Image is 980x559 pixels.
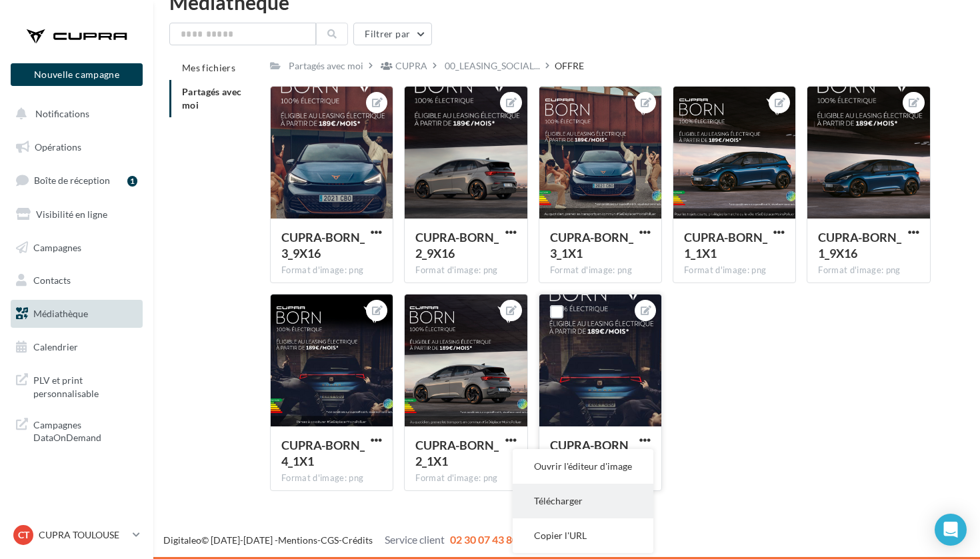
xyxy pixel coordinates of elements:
p: CUPRA TOULOUSE [39,528,127,542]
a: Opérations [8,133,145,161]
span: 02 30 07 43 80 [450,533,518,546]
div: Format d'image: png [281,265,382,277]
span: Partagés avec moi [182,86,242,111]
div: Format d'image: png [415,265,516,277]
span: Campagnes DataOnDemand [33,416,137,444]
div: Format d'image: png [684,265,785,277]
span: CUPRA-BORN_2_9X16 [415,230,499,261]
span: CUPRA-BORN_4_9X16 [550,438,633,468]
a: Campagnes DataOnDemand [8,410,145,450]
div: OFFRE [555,59,584,73]
a: Boîte de réception1 [8,166,145,195]
a: Contacts [8,267,145,294]
span: Service client [385,533,445,546]
span: Boîte de réception [34,175,110,186]
a: PLV et print personnalisable [8,366,145,405]
div: Format d'image: png [281,472,382,484]
a: Médiathèque [8,300,145,328]
span: CUPRA-BORN_4_1X1 [281,438,365,468]
div: Format d'image: png [818,265,919,277]
span: Calendrier [33,341,78,352]
div: Partagés avec moi [289,59,363,73]
div: CUPRA [395,59,427,73]
a: CT CUPRA TOULOUSE [11,522,143,548]
span: Campagnes [33,241,81,253]
button: Notifications [8,100,140,128]
span: © [DATE]-[DATE] - - - [163,534,518,546]
span: CUPRA-BORN_3_1X1 [550,230,633,261]
span: Visibilité en ligne [36,209,107,220]
span: 00_LEASING_SOCIAL... [445,59,540,73]
span: CUPRA-BORN_2_1X1 [415,438,499,468]
button: Télécharger [513,484,653,518]
button: Ouvrir l'éditeur d'image [513,449,653,484]
div: Format d'image: png [415,472,516,484]
span: Notifications [35,108,89,119]
span: CT [18,528,29,542]
a: Digitaleo [163,534,201,546]
span: Mes fichiers [182,62,235,73]
button: Filtrer par [353,23,432,45]
button: Nouvelle campagne [11,63,143,86]
span: CUPRA-BORN_1_9X16 [818,230,901,261]
span: CUPRA-BORN_3_9X16 [281,230,365,261]
div: Format d'image: png [550,265,651,277]
a: Visibilité en ligne [8,201,145,229]
a: CGS [321,534,339,546]
a: Campagnes [8,234,145,262]
a: Mentions [278,534,317,546]
button: Copier l'URL [513,518,653,553]
span: Contacts [33,275,71,286]
a: Calendrier [8,333,145,361]
span: CUPRA-BORN_1_1X1 [684,230,767,261]
div: 1 [127,176,137,187]
a: Crédits [342,534,373,546]
span: Opérations [35,141,81,153]
span: Médiathèque [33,308,88,319]
span: PLV et print personnalisable [33,371,137,400]
div: Open Intercom Messenger [935,514,967,546]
